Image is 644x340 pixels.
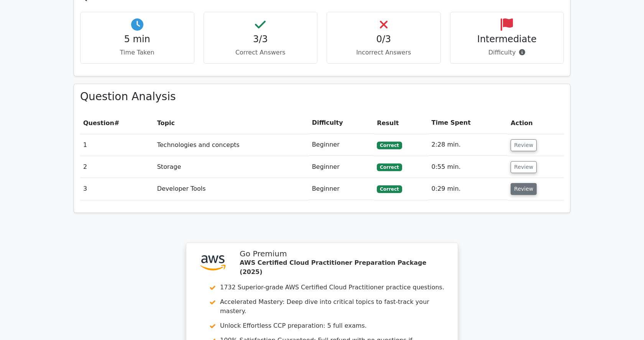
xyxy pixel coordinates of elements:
[429,134,508,156] td: 2:28 min.
[87,34,188,45] h4: 5 min
[154,112,309,134] th: Topic
[511,183,537,195] button: Review
[309,156,374,178] td: Beginner
[87,48,188,57] p: Time Taken
[377,142,402,149] span: Correct
[210,34,311,45] h4: 3/3
[83,119,114,127] span: Question
[333,34,434,45] h4: 0/3
[457,48,558,57] p: Difficulty
[210,48,311,57] p: Correct Answers
[309,112,374,134] th: Difficulty
[80,90,564,103] h3: Question Analysis
[154,156,309,178] td: Storage
[374,112,428,134] th: Result
[429,112,508,134] th: Time Spent
[377,163,402,171] span: Correct
[309,134,374,156] td: Beginner
[309,178,374,200] td: Beginner
[429,156,508,178] td: 0:55 min.
[508,112,564,134] th: Action
[511,161,537,173] button: Review
[511,139,537,151] button: Review
[80,156,154,178] td: 2
[429,178,508,200] td: 0:29 min.
[80,134,154,156] td: 1
[457,34,558,45] h4: Intermediate
[154,178,309,200] td: Developer Tools
[80,112,154,134] th: #
[377,185,402,193] span: Correct
[80,178,154,200] td: 3
[333,48,434,57] p: Incorrect Answers
[154,134,309,156] td: Technologies and concepts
